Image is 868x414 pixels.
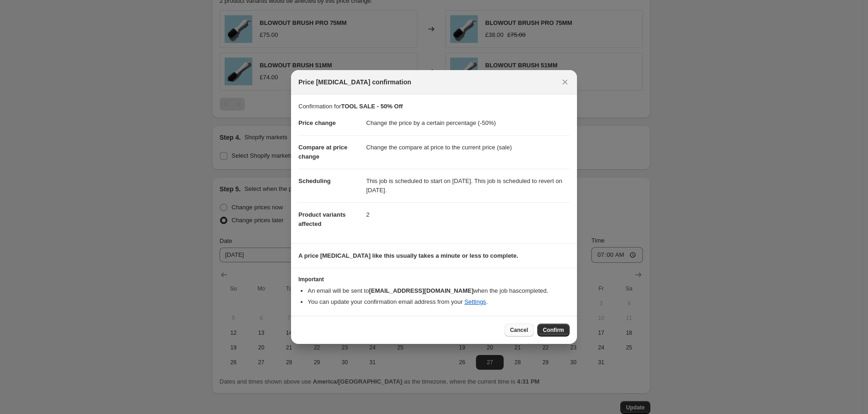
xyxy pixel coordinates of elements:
[366,202,570,227] dd: 2
[366,169,570,202] dd: This job is scheduled to start on [DATE]. This job is scheduled to revert on [DATE].
[366,135,570,160] dd: Change the compare at price to the current price (sale)
[505,324,534,337] button: Cancel
[298,119,336,126] span: Price change
[298,102,570,111] p: Confirmation for
[298,252,518,259] b: A price [MEDICAL_DATA] like this usually takes a minute or less to complete.
[510,326,528,334] span: Cancel
[341,103,403,110] b: TOOL SALE - 50% Off
[537,324,570,337] button: Confirm
[559,76,571,89] button: Close
[298,144,347,160] span: Compare at price change
[298,211,346,227] span: Product variants affected
[366,111,570,135] dd: Change the price by a certain percentage (-50%)
[298,77,411,87] span: Price [MEDICAL_DATA] confirmation
[543,326,564,334] span: Confirm
[464,298,486,305] a: Settings
[369,287,474,294] b: [EMAIL_ADDRESS][DOMAIN_NAME]
[308,297,570,307] li: You can update your confirmation email address from your .
[298,276,570,283] h3: Important
[308,286,570,296] li: An email will be sent to when the job has completed .
[298,177,331,184] span: Scheduling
